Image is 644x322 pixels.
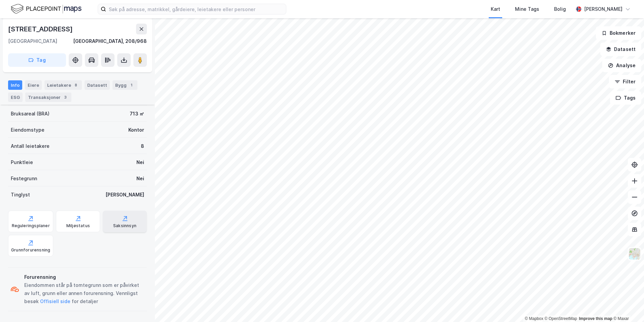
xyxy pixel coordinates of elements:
div: Kontrollprogram for chat [610,290,644,322]
div: Festegrunn [11,175,37,183]
div: Nei [136,158,144,166]
div: Mine Tags [515,5,539,13]
div: 8 [72,82,79,88]
div: [STREET_ADDRESS] [8,24,74,34]
div: ESG [8,92,23,102]
div: Transaksjoner [25,92,71,102]
div: Datasett [85,80,110,90]
div: Reguleringsplaner [12,223,50,229]
div: [PERSON_NAME] [584,5,622,13]
div: Forurensning [24,273,144,281]
div: Eiendomstype [11,126,44,134]
img: logo.f888ab2527a4732fd821a326f86c7f29.svg [11,3,82,15]
div: Eiendommen står på tomtegrunn som er påvirket av luft, grunn eller annen forurensning. Vennligst ... [24,281,144,305]
a: Improve this map [579,316,612,321]
div: Grunnforurensning [11,247,50,253]
button: Tag [8,53,66,67]
iframe: Chat Widget [610,290,644,322]
div: Bruksareal (BRA) [11,110,50,118]
div: 8 [141,142,144,150]
div: Miljøstatus [66,223,90,229]
div: Eiere [25,80,42,90]
div: Kart [491,5,500,13]
div: Info [8,80,22,90]
div: Saksinnsyn [113,223,136,229]
div: Bolig [554,5,566,13]
img: Z [628,247,641,260]
div: Bygg [112,80,137,90]
div: Antall leietakere [11,142,50,150]
div: Tinglyst [11,191,30,199]
div: 1 [128,82,135,88]
div: 713 ㎡ [130,110,144,118]
a: OpenStreetMap [545,316,577,321]
button: Tags [610,91,641,105]
div: [GEOGRAPHIC_DATA], 208/968 [73,37,147,45]
div: Punktleie [11,158,33,166]
a: Mapbox [525,316,543,321]
button: Filter [609,75,641,88]
button: Analyse [602,59,641,72]
div: Nei [136,175,144,183]
div: Leietakere [44,80,82,90]
input: Søk på adresse, matrikkel, gårdeiere, leietakere eller personer [106,4,286,14]
div: 3 [62,94,69,101]
div: Kontor [128,126,144,134]
div: [PERSON_NAME] [105,191,144,199]
button: Datasett [600,43,641,56]
button: Bokmerker [596,26,641,40]
div: [GEOGRAPHIC_DATA] [8,37,57,45]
